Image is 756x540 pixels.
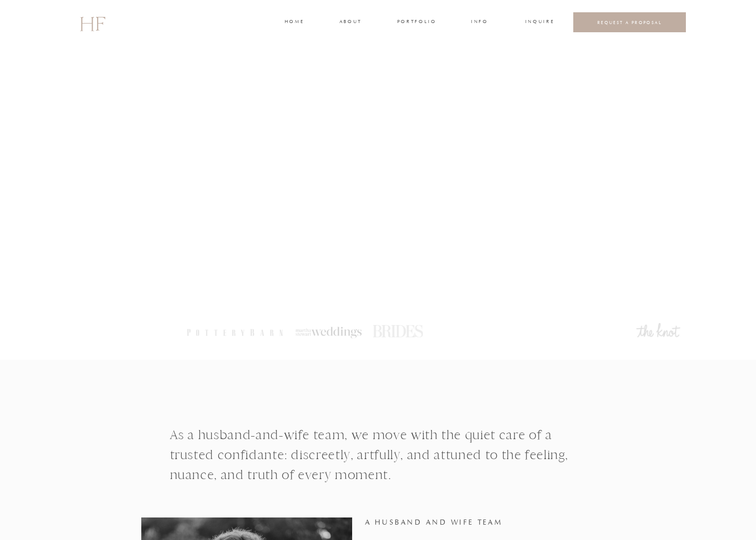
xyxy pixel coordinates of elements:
[170,425,587,503] h1: As a husband-and-wife team, we move with the quiet care of a trusted confidante: discreetly, artf...
[581,19,678,25] a: REQUEST A PROPOSAL
[79,8,105,37] a: HF
[397,18,436,27] a: portfolio
[339,18,361,27] a: about
[525,18,553,27] a: INQUIRE
[285,18,304,27] a: home
[365,517,589,536] h1: A HUSBAND AND WIFE TEAM
[470,18,489,27] a: INFO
